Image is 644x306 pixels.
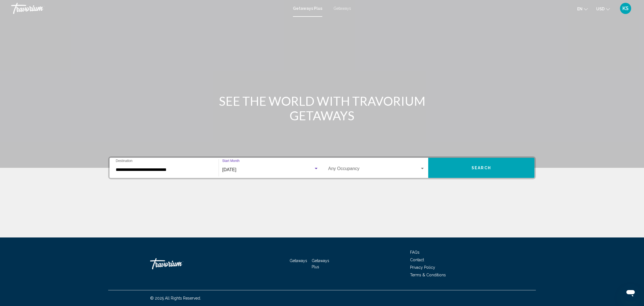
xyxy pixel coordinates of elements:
[217,94,427,123] h1: SEE THE WORLD WITH TRAVORIUM GETAWAYS
[333,6,351,11] a: Getaways
[293,6,322,11] a: Getaways Plus
[110,158,534,178] div: Search widget
[410,250,420,255] a: FAQs
[290,258,307,263] a: Getaways
[622,6,629,11] span: KS
[11,3,287,14] a: Travorium
[577,7,583,11] span: en
[222,167,236,172] span: [DATE]
[577,5,588,13] button: Change language
[622,284,640,302] iframe: Button to launch messaging window
[596,7,605,11] span: USD
[410,265,435,270] a: Privacy Policy
[618,3,633,14] button: User Menu
[312,258,329,269] a: Getaways Plus
[428,158,534,178] button: Search
[472,166,491,170] span: Search
[596,5,610,13] button: Change currency
[410,258,424,262] a: Contact
[150,296,201,300] span: © 2025 All Rights Reserved.
[410,273,446,277] a: Terms & Conditions
[150,255,206,272] a: Travorium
